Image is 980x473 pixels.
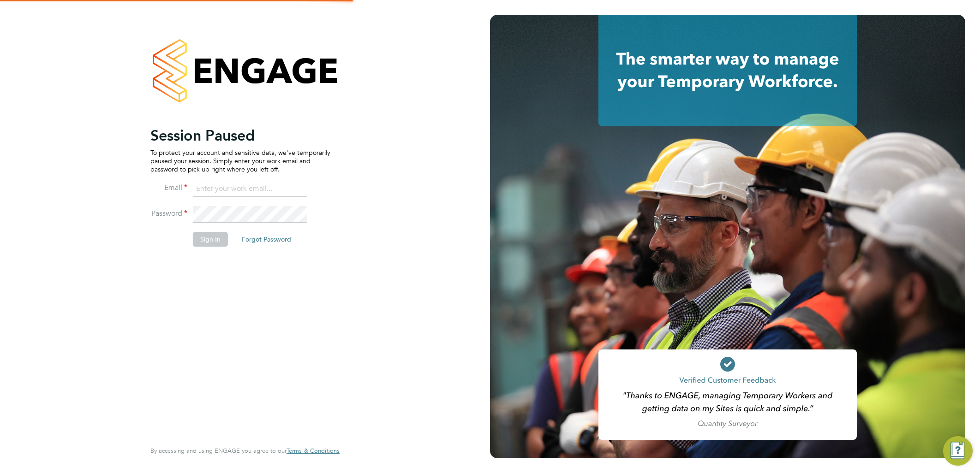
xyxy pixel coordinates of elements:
[150,447,340,455] span: By accessing and using ENGAGE you agree to our
[234,232,299,247] button: Forgot Password
[193,232,228,247] button: Sign In
[193,181,307,197] input: Enter your work email...
[150,183,187,193] label: Email
[150,148,330,174] p: To protect your account and sensitive data, we've temporarily paused your session. Simply enter y...
[150,126,330,145] h2: Session Paused
[287,447,340,455] a: Terms & Conditions
[150,209,187,219] label: Password
[287,447,340,455] span: Terms & Conditions
[943,436,973,466] button: Engage Resource Center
